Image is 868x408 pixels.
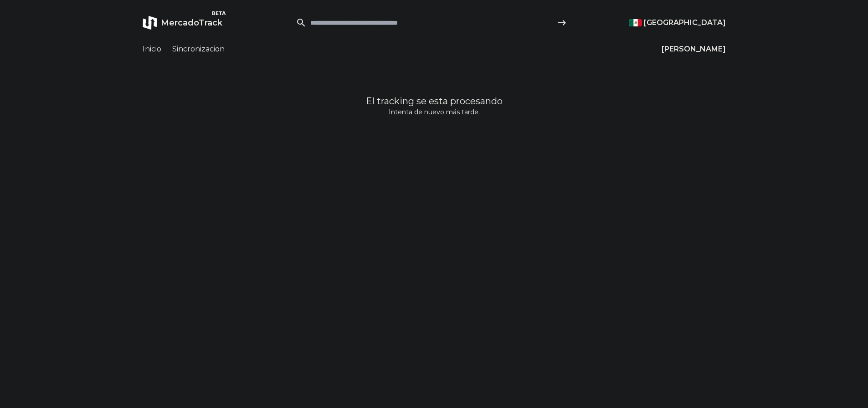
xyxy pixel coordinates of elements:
span: BETA [208,9,229,18]
h1: El tracking se esta procesando [143,95,726,107]
button: [GEOGRAPHIC_DATA] [629,17,726,28]
a: Sincronizacion [172,44,225,55]
a: MercadoTrackBETA [143,15,222,30]
a: Inicio [143,44,161,55]
p: Intenta de nuevo más tarde. [143,107,726,117]
button: [PERSON_NAME] [662,44,726,55]
span: MercadoTrack [161,18,222,28]
span: [GEOGRAPHIC_DATA] [644,17,726,28]
img: Mexico [629,19,642,26]
img: MercadoTrack [143,15,157,30]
